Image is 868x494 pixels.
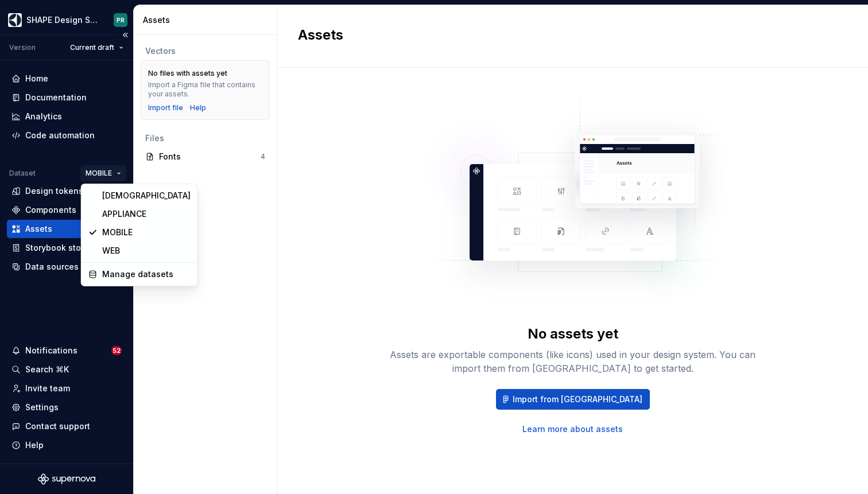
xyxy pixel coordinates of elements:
[102,208,191,220] div: APPLIANCE
[84,265,195,283] a: Manage datasets
[102,227,191,238] div: MOBILE
[102,245,191,256] div: WEB
[102,269,191,280] div: Manage datasets
[102,190,191,201] div: [DEMOGRAPHIC_DATA]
